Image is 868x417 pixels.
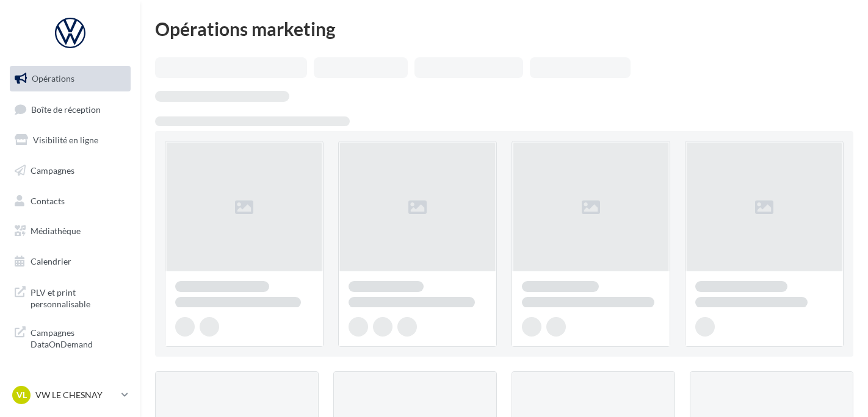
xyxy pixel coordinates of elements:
[16,389,27,401] span: VL
[31,324,126,351] span: Campagnes DataOnDemand
[32,73,74,84] span: Opérations
[31,226,81,236] span: Médiathèque
[31,284,126,310] span: PLV et print personnalisable
[35,389,117,401] p: VW LE CHESNAY
[7,158,133,184] a: Campagnes
[31,165,74,176] span: Campagnes
[7,249,133,274] a: Calendrier
[7,127,133,153] a: Visibilité en ligne
[7,96,133,123] a: Boîte de réception
[31,104,101,114] span: Boîte de réception
[10,383,131,407] a: VL VW LE CHESNAY
[155,20,853,38] div: Opérations marketing
[7,279,133,315] a: PLV et print personnalisable
[31,195,65,205] span: Contacts
[7,218,133,244] a: Médiathèque
[31,256,71,266] span: Calendrier
[7,319,133,355] a: Campagnes DataOnDemand
[33,135,98,145] span: Visibilité en ligne
[7,188,133,214] a: Contacts
[7,66,133,91] a: Opérations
